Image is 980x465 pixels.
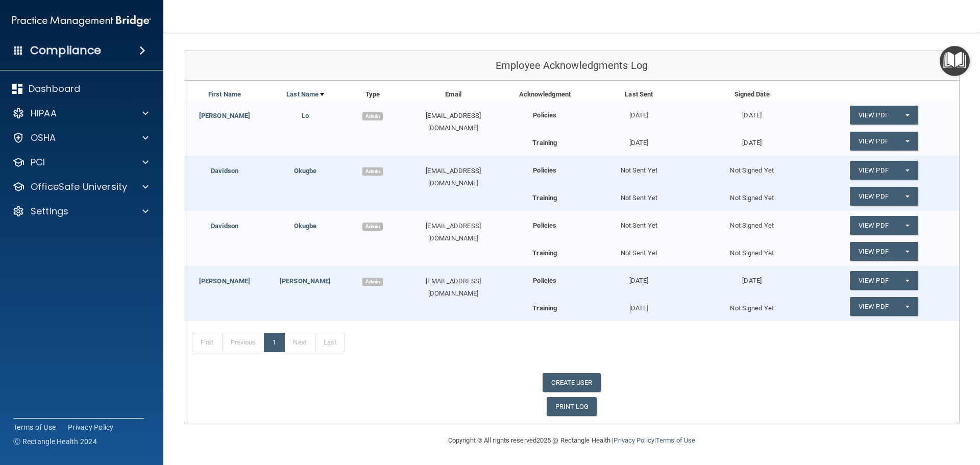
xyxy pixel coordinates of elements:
div: Employee Acknowledgments Log [184,51,959,81]
div: [DATE] [582,297,695,314]
span: Admin [362,167,383,176]
div: [DATE] [582,266,695,287]
a: Lo [302,112,309,119]
div: [EMAIL_ADDRESS][DOMAIN_NAME] [400,110,507,134]
div: [EMAIL_ADDRESS][DOMAIN_NAME] [400,220,507,244]
div: Acknowledgment [507,88,583,101]
h4: Compliance [30,43,101,58]
a: Terms of Use [656,436,695,444]
a: Davidson [211,167,238,175]
p: Dashboard [29,83,80,95]
div: Not Signed Yet [695,187,808,204]
div: [DATE] [695,101,808,121]
div: Not Sent Yet [582,211,695,232]
a: First Name [208,88,241,101]
a: PCI [12,156,149,168]
b: Policies [533,111,556,119]
b: Training [532,304,557,312]
a: View PDF [850,271,897,290]
a: 1 [264,333,285,352]
a: Dashboard [12,83,149,95]
a: OSHA [12,132,149,144]
span: Admin [362,278,383,286]
div: Not Signed Yet [695,297,808,314]
a: HIPAA [12,107,149,119]
a: Last Name [286,88,324,101]
div: Not Signed Yet [695,211,808,232]
div: [EMAIL_ADDRESS][DOMAIN_NAME] [400,275,507,300]
p: OfficeSafe University [31,181,127,193]
img: dashboard.aa5b2476.svg [12,84,22,94]
p: PCI [31,156,45,168]
div: Not Sent Yet [582,242,695,259]
a: Privacy Policy [68,422,114,432]
a: View PDF [850,187,897,206]
div: Last Sent [582,88,695,101]
div: [DATE] [695,132,808,149]
a: CREATE USER [543,373,600,392]
a: [PERSON_NAME] [199,112,250,119]
div: Signed Date [695,88,808,101]
a: Last [315,333,345,352]
p: Settings [31,205,68,217]
b: Training [532,194,557,202]
a: Terms of Use [13,422,56,432]
div: [DATE] [695,266,808,287]
a: Settings [12,205,149,217]
a: View PDF [850,132,897,151]
a: OfficeSafe University [12,181,149,193]
a: [PERSON_NAME] [280,277,331,285]
p: OSHA [31,132,56,144]
a: First [192,333,223,352]
b: Policies [533,222,556,229]
a: Okugbe [294,222,317,230]
b: Training [532,249,557,257]
a: Previous [222,333,265,352]
img: PMB logo [12,11,151,31]
div: Not Signed Yet [695,156,808,177]
a: PRINT LOG [547,397,597,416]
div: [EMAIL_ADDRESS][DOMAIN_NAME] [400,165,507,189]
div: [DATE] [582,132,695,149]
b: Policies [533,277,556,284]
div: Type [346,88,399,101]
a: View PDF [850,106,897,125]
b: Training [532,139,557,146]
a: View PDF [850,216,897,235]
a: View PDF [850,297,897,316]
a: [PERSON_NAME] [199,277,250,285]
a: Privacy Policy [614,436,654,444]
b: Policies [533,166,556,174]
button: Open Resource Center [940,46,970,76]
span: Admin [362,112,383,120]
div: Copyright © All rights reserved 2025 @ Rectangle Health | | [385,424,758,457]
div: Not Signed Yet [695,242,808,259]
span: Ⓒ Rectangle Health 2024 [13,436,97,447]
div: Not Sent Yet [582,187,695,204]
div: [DATE] [582,101,695,121]
a: View PDF [850,242,897,261]
p: HIPAA [31,107,57,119]
div: Not Sent Yet [582,156,695,177]
a: Davidson [211,222,238,230]
div: Email [400,88,507,101]
a: Okugbe [294,167,317,175]
a: Next [284,333,315,352]
a: View PDF [850,161,897,180]
span: Admin [362,223,383,231]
